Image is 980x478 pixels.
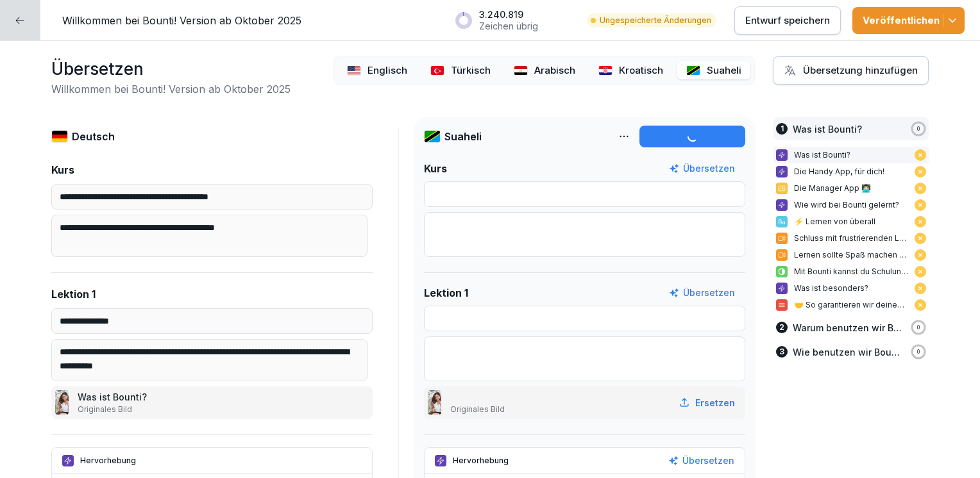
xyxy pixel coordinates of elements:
button: Übersetzung hinzufügen [773,56,929,85]
p: Was ist besonders? [794,283,908,294]
img: hr.svg [598,65,612,76]
button: Übersetzen [669,161,735,176]
p: Englisch [367,63,407,78]
p: 🤝 So garantieren wir deinen Lernerfolg: [794,299,908,311]
p: Suaheli [444,129,482,144]
p: Zeichen übrig [479,21,538,32]
h1: Übersetzen [51,56,291,81]
p: Kurs [51,162,74,177]
p: Ungespeicherte Änderungen [600,15,711,26]
p: ⚡️ Lernen von überall [794,216,908,227]
p: Hervorhebung [453,455,509,466]
button: Entwurf speichern [734,6,841,35]
p: Willkommen bei Bounti! Version ab Oktober 2025 [62,13,301,28]
div: Veröffentlichen [863,13,954,28]
h2: Willkommen bei Bounti! Version ab Oktober 2025 [51,81,291,97]
p: Schluss mit frustrierenden Lernformaten 😭! [794,233,908,244]
p: 3.240.819 [479,9,538,21]
p: Deutsch [72,129,115,144]
button: Übersetzen [669,286,735,300]
p: 0 [917,324,920,331]
p: Lektion 1 [424,285,468,301]
p: Türkisch [451,63,491,78]
p: Hervorhebung [80,455,136,466]
p: Was ist Bounti? [793,122,862,136]
button: Veröffentlichen [852,7,965,34]
img: cljru2rby01rdfb01lxkfq9av.jpg [428,390,441,415]
p: Wie benutzen wir Bounti? [793,345,904,359]
p: 0 [917,348,920,356]
img: us.svg [347,65,361,76]
div: Übersetzung hinzufügen [784,63,918,78]
p: Arabisch [534,63,575,78]
p: Warum benutzen wir Bounti? [793,321,904,334]
img: tr.svg [430,65,444,76]
p: Was ist Bounti? [794,149,908,161]
img: eg.svg [514,65,528,76]
p: Die Handy App, für dich! [794,166,908,177]
p: Suaheli [707,63,741,78]
p: Die Manager App 👨🏻‍💻 [794,183,908,194]
div: 3 [776,346,788,358]
p: 0 [917,125,920,133]
p: Mit Bounti kannst du Schulungen von überall und zu jeder Zeit bearbeiten. [794,266,908,277]
button: Übersetzen [668,454,734,468]
img: tz.svg [686,65,700,76]
button: 3.240.819Zeichen übrig [448,4,575,37]
div: 1 [776,123,788,135]
p: Kroatisch [619,63,663,78]
p: Lektion 1 [51,286,96,302]
div: 2 [776,322,788,333]
p: Kurs [424,161,447,176]
img: tz.svg [424,130,441,143]
img: de.svg [51,130,68,143]
p: Ersetzen [695,396,735,409]
p: Wie wird bei Bounti gelernt? [794,199,908,211]
p: Entwurf speichern [745,13,830,28]
p: Originales Bild [78,404,149,415]
p: Lernen sollte Spaß machen 🧠🤩 [794,249,908,261]
p: Was ist Bounti? [78,390,149,404]
p: Originales Bild [450,404,505,415]
img: cljru2rby01rdfb01lxkfq9av.jpg [55,390,69,415]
